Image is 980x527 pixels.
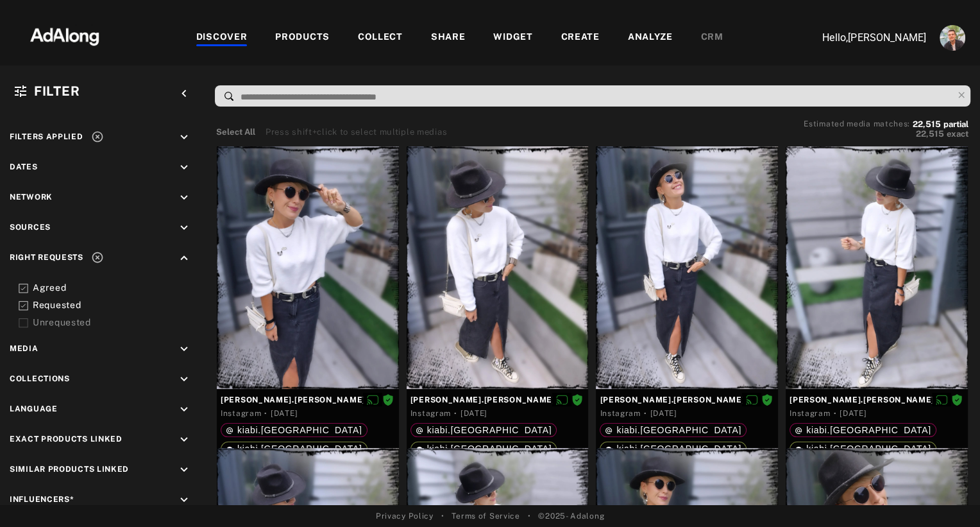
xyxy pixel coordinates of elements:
i: keyboard_arrow_down [177,402,191,417]
i: keyboard_arrow_down [177,191,191,205]
span: [PERSON_NAME].[PERSON_NAME] [410,394,585,406]
span: · [644,408,647,419]
span: Filters applied [10,132,83,141]
span: Influencers* [10,495,74,504]
div: CRM [701,30,723,46]
span: Rights agreed [761,395,773,404]
span: Sources [10,223,51,232]
div: kiabi.france [416,444,552,453]
i: keyboard_arrow_down [177,160,191,175]
div: kiabi.france [605,444,741,453]
i: keyboard_arrow_down [177,342,191,356]
i: keyboard_arrow_up [177,251,191,265]
span: kiabi.[GEOGRAPHIC_DATA] [616,425,741,435]
time: 2025-09-16T09:33:00.000Z [460,409,487,418]
img: ACg8ocLjEk1irI4XXb49MzUGwa4F_C3PpCyg-3CPbiuLEZrYEA=s96-c [940,25,965,51]
span: Network [10,193,53,202]
button: Account settings [936,22,968,54]
span: Rights agreed [951,395,963,404]
i: keyboard_arrow_down [177,493,191,507]
button: 22,515exact [804,128,968,141]
span: © 2025 - Adalong [538,510,604,522]
div: Instagram [600,408,640,419]
span: [PERSON_NAME].[PERSON_NAME] [221,394,395,406]
span: Rights agreed [382,395,394,404]
div: kiabi.france [605,426,741,435]
div: COLLECT [358,30,403,46]
span: kiabi.[GEOGRAPHIC_DATA] [237,425,362,435]
button: Disable diffusion on this media [742,393,761,406]
i: keyboard_arrow_down [177,130,191,144]
span: · [264,408,267,419]
span: Filter [34,83,80,99]
span: [PERSON_NAME].[PERSON_NAME] [790,394,964,406]
span: Similar Products Linked [10,465,129,474]
div: Unrequested [33,316,196,329]
div: ANALYZE [628,30,673,46]
a: Privacy Policy [376,510,434,522]
div: kiabi.france [226,444,362,453]
time: 2025-09-16T09:33:00.000Z [271,409,298,418]
span: kiabi.[GEOGRAPHIC_DATA] [806,425,931,435]
i: keyboard_arrow_left [177,87,191,101]
p: Hello, [PERSON_NAME] [798,30,926,46]
button: 22,515partial [913,121,968,128]
div: Press shift+click to select multiple medias [266,126,447,139]
span: • [441,510,444,522]
i: keyboard_arrow_down [177,372,191,386]
button: Disable diffusion on this media [552,393,571,406]
div: CREATE [561,30,600,46]
time: 2025-09-16T09:33:00.000Z [840,409,866,418]
span: Media [10,344,38,353]
div: kiabi.france [795,444,931,453]
span: Language [10,404,58,413]
span: Exact Products Linked [10,435,122,444]
img: 63233d7d88ed69de3c212112c67096b6.png [8,16,121,55]
iframe: Chat Widget [916,465,980,527]
div: PRODUCTS [275,30,330,46]
button: Disable diffusion on this media [932,393,951,406]
span: Estimated media matches: [804,119,910,128]
div: Requested [33,298,196,312]
span: Rights agreed [571,395,583,404]
div: kiabi.france [416,426,552,435]
span: [PERSON_NAME].[PERSON_NAME] [600,394,774,406]
div: DISCOVER [196,30,248,46]
span: Dates [10,162,38,171]
span: • [528,510,531,522]
span: 22,515 [913,119,941,129]
div: Instagram [410,408,451,419]
a: Terms of Service [452,510,520,522]
i: keyboard_arrow_down [177,433,191,447]
span: · [454,408,457,419]
span: Right Requests [10,253,83,262]
span: Collections [10,374,70,383]
div: SHARE [431,30,466,46]
time: 2025-09-16T09:33:00.000Z [650,409,677,418]
div: Agreed [33,281,196,295]
div: Instagram [790,408,830,419]
span: kiabi.[GEOGRAPHIC_DATA] [427,425,552,435]
i: keyboard_arrow_down [177,463,191,477]
span: · [833,408,836,419]
div: kiabi.france [226,426,362,435]
button: Select All [216,126,255,139]
i: keyboard_arrow_down [177,221,191,235]
span: 22,515 [916,129,944,139]
button: Disable diffusion on this media [363,393,382,406]
div: kiabi.france [795,426,931,435]
div: Instagram [221,408,261,419]
div: WIDGET [493,30,532,46]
